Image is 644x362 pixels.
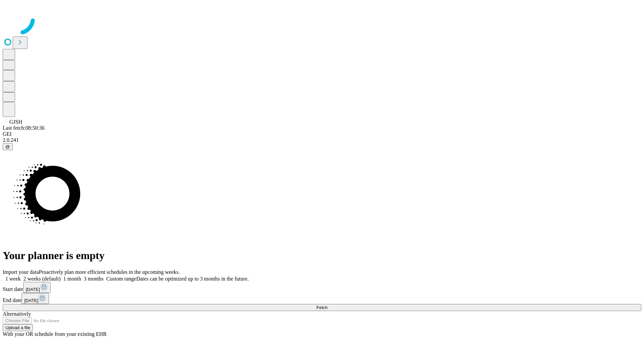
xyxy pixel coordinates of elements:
[23,276,61,282] span: 2 weeks (default)
[39,269,180,275] span: Proactively plan more efficient schedules in the upcoming weeks.
[3,143,13,150] button: @
[3,131,641,137] div: GEI
[26,287,40,292] span: [DATE]
[3,282,641,293] div: Start date
[106,276,136,282] span: Custom range
[3,137,641,143] div: 2.0.241
[63,276,81,282] span: 1 month
[3,125,45,131] span: Last fetch: 08:50:36
[5,144,10,149] span: @
[3,269,39,275] span: Import your data
[21,293,49,304] button: [DATE]
[9,119,22,125] span: GJSH
[3,304,641,311] button: Fetch
[3,311,31,317] span: Alternatively
[136,276,249,282] span: Dates can be optimized up to 3 months in the future.
[3,293,641,304] div: End date
[3,324,33,331] button: Upload a file
[84,276,104,282] span: 3 months
[23,282,51,293] button: [DATE]
[3,331,107,337] span: With your OR schedule from your existing EHR
[24,298,38,303] span: [DATE]
[3,249,641,262] h1: Your planner is empty
[316,305,327,310] span: Fetch
[5,276,21,282] span: 1 week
